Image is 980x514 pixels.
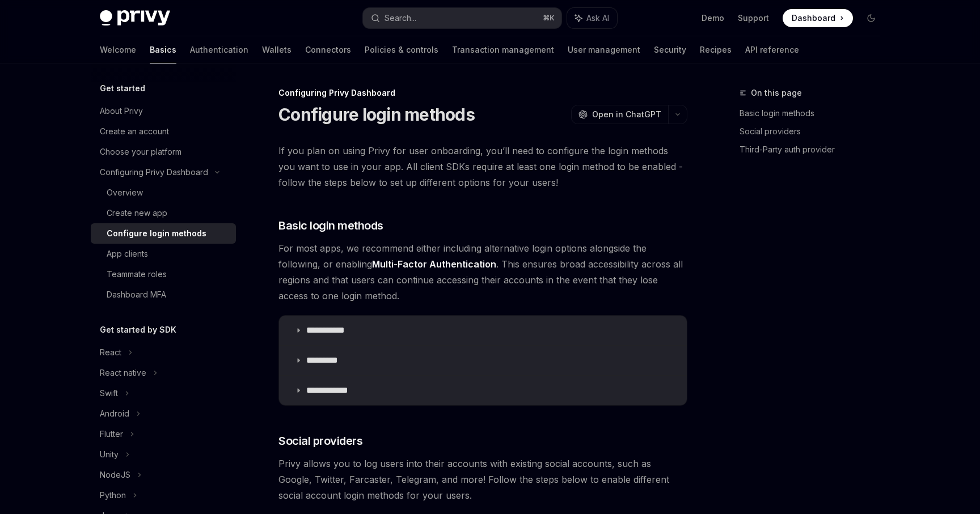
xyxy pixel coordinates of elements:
span: On this page [751,86,802,100]
a: Create new app [91,203,236,223]
span: ⌘ K [543,14,555,23]
span: Open in ChatGPT [592,109,661,120]
div: Teammate roles [107,267,167,281]
a: Wallets [262,36,292,63]
button: Toggle dark mode [862,9,880,27]
a: Basic login methods [740,104,889,122]
h5: Get started [100,82,145,95]
span: Basic login methods [278,218,383,233]
button: Open in ChatGPT [571,105,668,124]
div: Overview [107,186,143,199]
div: Create an account [100,125,169,138]
div: Choose your platform [100,145,181,159]
span: Ask AI [586,12,609,24]
a: Social providers [740,122,889,141]
a: Multi-Factor Authentication [372,258,496,270]
a: Authentication [190,36,248,63]
div: React [100,346,121,359]
a: About Privy [91,101,236,121]
a: API reference [745,36,799,63]
a: Create an account [91,121,236,142]
div: Swift [100,386,118,400]
a: Teammate roles [91,264,236,284]
a: Welcome [100,36,136,63]
a: Overview [91,182,236,203]
a: Security [654,36,686,63]
a: App clients [91,244,236,264]
div: App clients [107,247,148,261]
div: Android [100,407,129,420]
div: Python [100,488,126,502]
span: For most apps, we recommend either including alternative login options alongside the following, o... [278,240,687,304]
div: Create new app [107,206,167,220]
a: Recipes [700,36,732,63]
a: Connectors [305,36,351,63]
a: Basics [150,36,176,63]
a: Configure login methods [91,223,236,244]
h1: Configure login methods [278,104,475,125]
a: Dashboard [783,9,853,27]
a: Transaction management [452,36,554,63]
div: NodeJS [100,468,130,482]
a: Choose your platform [91,142,236,162]
a: Demo [702,12,724,24]
div: About Privy [100,104,143,118]
a: Policies & controls [365,36,438,63]
span: Privy allows you to log users into their accounts with existing social accounts, such as Google, ... [278,456,687,503]
div: Configure login methods [107,227,206,240]
span: Dashboard [792,12,835,24]
button: Ask AI [567,8,617,28]
div: Unity [100,448,119,461]
span: Social providers [278,433,362,449]
a: Support [738,12,769,24]
a: Dashboard MFA [91,284,236,305]
h5: Get started by SDK [100,323,176,337]
a: User management [568,36,640,63]
button: Search...⌘K [363,8,561,28]
div: Dashboard MFA [107,288,166,301]
a: Third-Party auth provider [740,141,889,159]
div: Flutter [100,427,123,441]
div: React native [100,366,146,380]
div: Configuring Privy Dashboard [100,165,208,179]
div: Configuring Privy Dashboard [278,87,687,99]
span: If you plan on using Privy for user onboarding, you’ll need to configure the login methods you wa... [278,143,687,190]
div: Search... [385,11,416,25]
img: dark logo [100,10,170,26]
